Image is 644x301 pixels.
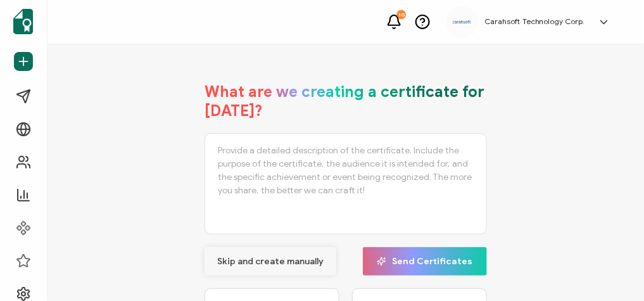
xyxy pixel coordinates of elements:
button: Send Certificates [363,247,487,276]
img: sertifier-logomark-colored.svg [13,9,33,34]
span: Send Certificates [377,257,473,266]
button: Skip and create manually [205,247,336,276]
iframe: Chat Widget [581,240,644,301]
span: Skip and create manually [217,257,324,266]
h1: What are we creating a certificate for [DATE]? [205,82,486,120]
h5: Carahsoft Technology Corp. [484,17,585,26]
div: 10 [397,10,406,19]
img: a9ee5910-6a38-4b3f-8289-cffb42fa798b.svg [453,20,472,24]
